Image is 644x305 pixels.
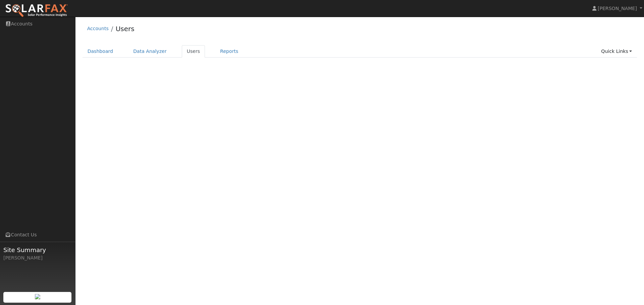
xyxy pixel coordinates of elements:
a: Users [182,45,205,58]
a: Reports [215,45,243,58]
span: Site Summary [3,245,72,254]
a: Dashboard [83,45,118,58]
a: Users [116,25,135,33]
a: Data Analyzer [128,45,172,58]
a: Quick Links [596,45,637,58]
a: Accounts [87,26,109,31]
span: [PERSON_NAME] [598,6,637,11]
div: [PERSON_NAME] [3,254,72,261]
img: retrieve [35,294,40,299]
img: SolarFax [5,4,68,18]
